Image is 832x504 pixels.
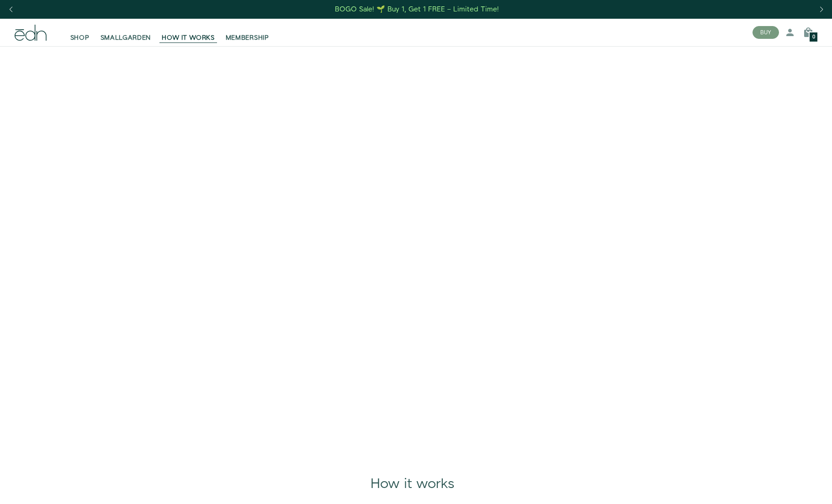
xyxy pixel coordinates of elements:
[95,22,157,42] a: SMALLGARDEN
[226,33,269,42] span: MEMBERSHIP
[156,22,220,42] a: HOW IT WORKS
[220,22,275,42] a: MEMBERSHIP
[101,33,151,42] span: SMALLGARDEN
[334,2,500,16] a: BOGO Sale! 🌱 Buy 1, Get 1 FREE – Limited Time!
[162,33,214,42] span: HOW IT WORKS
[753,26,779,39] button: BUY
[812,35,815,40] span: 0
[65,22,95,42] a: SHOP
[335,5,499,14] div: BOGO Sale! 🌱 Buy 1, Get 1 FREE – Limited Time!
[33,474,792,494] div: How it works
[70,33,90,42] span: SHOP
